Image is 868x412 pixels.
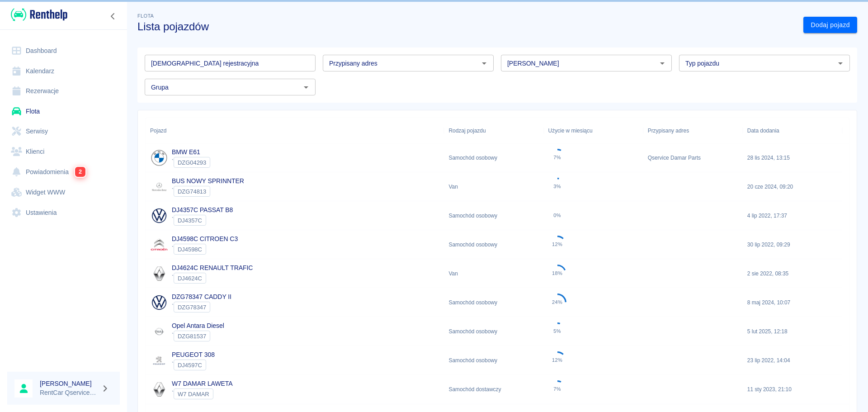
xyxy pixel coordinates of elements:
[172,360,215,370] div: `
[743,259,842,288] div: 2 sie 2022, 08:35
[743,201,842,230] div: 4 lip 2022, 17:37
[553,155,561,161] div: 7%
[648,118,689,143] div: Przypisany adres
[743,172,842,201] div: 20 cze 2024, 09:20
[656,57,669,70] button: Otwórz
[553,213,561,218] div: 0%
[7,7,67,22] a: Renthelp logo
[106,10,120,22] button: Zwiń nawigację
[444,259,543,288] div: Van
[172,293,231,300] a: DZG78347 CADDY II
[174,362,206,369] span: DJ4597C
[150,322,168,341] img: Image
[150,294,168,312] img: Image
[40,388,98,398] p: RentCar Qservice Damar Parts
[834,57,847,70] button: Otwórz
[444,172,543,201] div: Van
[174,246,206,253] span: DJ4598C
[553,386,561,392] div: 7%
[174,391,213,398] span: W7 DAMAR
[172,351,215,358] a: PEUGEOT 308
[552,242,562,247] div: 12%
[150,265,168,283] img: Image
[552,299,562,305] div: 24%
[172,388,233,399] div: `
[146,118,444,143] div: Pojazd
[172,264,253,271] a: DJ4624C RENAULT TRAFIC
[137,13,154,19] span: Flota
[743,288,842,317] div: 8 maj 2024, 10:07
[172,380,233,387] a: W7 DAMAR LAWETA
[172,206,233,213] a: DJ4357C PASSAT B8
[478,57,491,70] button: Otwórz
[150,207,168,225] img: Image
[552,357,562,363] div: 12%
[7,61,120,81] a: Kalendarz
[743,375,842,404] div: 11 sty 2023, 21:10
[174,275,206,282] span: DJ4624C
[172,244,238,255] div: `
[444,375,543,404] div: Samochód dostawczy
[7,142,120,162] a: Klienci
[150,351,168,369] img: Image
[172,235,238,242] a: DJ4598C CITROEN C3
[444,143,543,172] div: Samochód osobowy
[150,380,168,398] img: Image
[7,81,120,101] a: Rezerwacje
[743,346,842,375] div: 23 lip 2022, 14:04
[444,201,543,230] div: Samochód osobowy
[172,186,244,197] div: `
[548,118,593,143] div: Użycie w miesiącu
[803,17,857,33] a: Dodaj pojazd
[553,184,561,189] div: 3%
[743,118,842,143] div: Data dodania
[444,317,543,346] div: Samochód osobowy
[150,149,168,167] img: Image
[137,20,796,33] h3: Lista pojazdów
[7,161,120,182] a: Powiadomienia2
[172,302,231,313] div: `
[11,7,67,22] img: Renthelp logo
[172,322,224,329] a: Opel Antara Diesel
[150,178,168,196] img: Image
[174,159,210,166] span: DZG04293
[174,333,210,340] span: DZG81537
[172,215,233,226] div: `
[743,317,842,346] div: 5 lut 2025, 12:18
[553,328,561,334] div: 5%
[174,217,206,224] span: DJ4357C
[444,288,543,317] div: Samochód osobowy
[172,148,200,156] a: BMW E61
[174,188,210,195] span: DZG74813
[448,118,486,143] div: Rodzaj pojazdu
[166,124,179,137] button: Sort
[40,379,98,388] h6: [PERSON_NAME]
[444,346,543,375] div: Samochód osobowy
[172,177,244,185] a: BUS NOWY SPRINNTER
[174,304,210,311] span: DZG78347
[444,118,543,143] div: Rodzaj pojazdu
[7,182,120,203] a: Widget WWW
[544,118,643,143] div: Użycie w miesiącu
[747,118,779,143] div: Data dodania
[7,121,120,142] a: Serwisy
[643,143,743,172] div: Qservice Damar Parts
[150,236,168,254] img: Image
[300,81,312,94] button: Otwórz
[75,167,85,177] span: 2
[743,230,842,259] div: 30 lip 2022, 09:29
[172,331,224,341] div: `
[7,41,120,61] a: Dashboard
[7,203,120,223] a: Ustawienia
[7,101,120,122] a: Flota
[743,143,842,172] div: 28 lis 2024, 13:15
[150,118,166,143] div: Pojazd
[552,270,562,276] div: 18%
[444,230,543,259] div: Samochód osobowy
[172,273,253,284] div: `
[643,118,743,143] div: Przypisany adres
[172,157,210,168] div: `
